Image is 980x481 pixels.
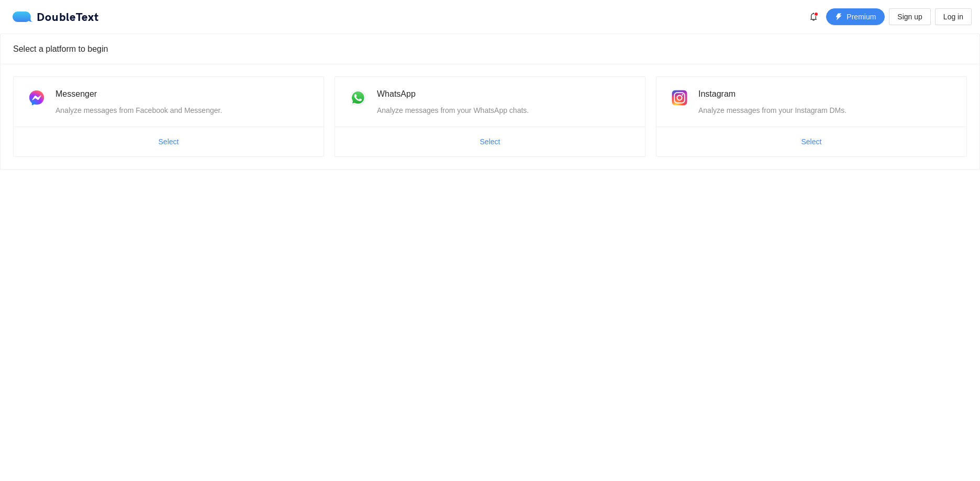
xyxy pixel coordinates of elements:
span: Premium [847,11,876,22]
button: Select [150,133,187,150]
button: Sign up [889,8,930,25]
a: InstagramAnalyze messages from your Instagram DMs.Select [656,76,967,157]
div: Analyze messages from your Instagram DMs. [698,105,954,116]
div: DoubleText [13,12,99,22]
div: Analyze messages from Facebook and Messenger. [55,105,311,116]
button: Log in [935,8,972,25]
a: logoDoubleText [13,12,99,22]
div: Messenger [55,87,311,100]
span: Instagram [698,89,736,98]
img: logo [13,12,37,22]
span: thunderbolt [835,13,842,21]
span: Log in [943,11,963,22]
span: WhatsApp [377,89,416,98]
button: bell [805,8,822,25]
div: Analyze messages from your WhatsApp chats. [377,105,632,116]
button: Select [793,133,830,150]
a: MessengerAnalyze messages from Facebook and Messenger.Select [13,76,324,157]
button: Select [472,133,509,150]
button: thunderboltPremium [826,8,885,25]
span: Select [801,136,822,147]
div: Select a platform to begin [13,34,967,64]
span: Select [159,136,179,147]
span: Select [480,136,500,147]
a: WhatsAppAnalyze messages from your WhatsApp chats.Select [335,76,645,157]
span: Sign up [897,11,922,22]
img: whatsapp.png [348,87,369,108]
img: messenger.png [26,87,47,108]
img: instagram.png [669,87,690,108]
span: bell [806,13,821,21]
